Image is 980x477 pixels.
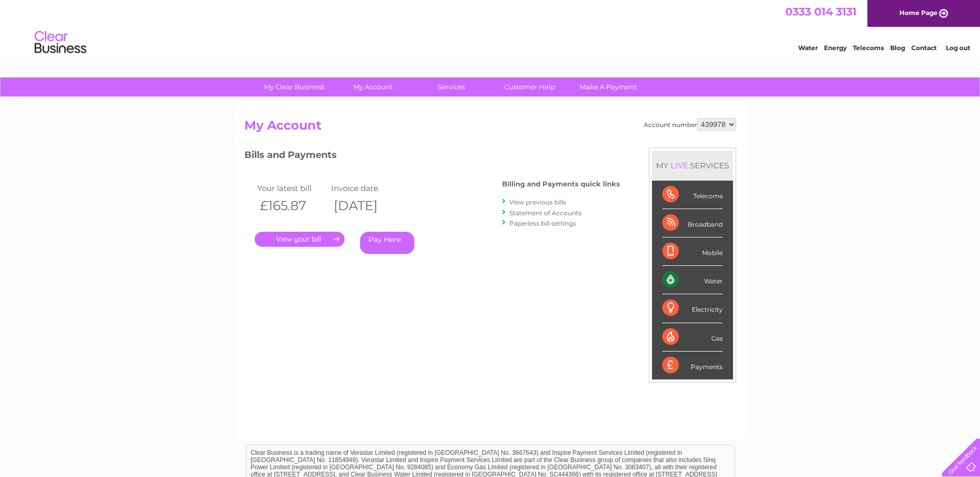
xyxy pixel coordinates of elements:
[252,77,337,97] a: My Clear Business
[890,44,905,52] a: Blog
[644,118,736,131] div: Account number
[662,323,723,352] div: Gas
[662,209,723,237] div: Broadband
[255,195,329,216] th: £165.87
[502,180,620,188] h4: Billing and Payments quick links
[785,5,857,18] a: 0333 014 3131
[360,232,414,254] a: Pay Here
[662,181,723,209] div: Telecoms
[487,77,572,97] a: Customer Help
[246,6,735,50] div: Clear Business is a trading name of Verastar Limited (registered in [GEOGRAPHIC_DATA] No. 3667643...
[509,198,566,206] a: View previous bills
[946,44,970,52] a: Log out
[662,294,723,323] div: Electricity
[853,44,884,52] a: Telecoms
[668,161,690,170] div: LIVE
[509,219,576,227] a: Paperless bill settings
[244,118,736,138] h2: My Account
[255,181,329,195] td: Your latest bill
[566,77,651,97] a: Make A Payment
[255,232,345,247] a: .
[329,195,403,216] th: [DATE]
[409,77,494,97] a: Services
[824,44,847,52] a: Energy
[244,148,620,166] h3: Bills and Payments
[662,237,723,266] div: Mobile
[34,27,87,58] img: logo.png
[662,352,723,379] div: Payments
[330,77,415,97] a: My Account
[509,209,582,217] a: Statement of Accounts
[798,44,818,52] a: Water
[329,181,403,195] td: Invoice date
[652,151,733,180] div: MY SERVICES
[662,266,723,294] div: Water
[911,44,937,52] a: Contact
